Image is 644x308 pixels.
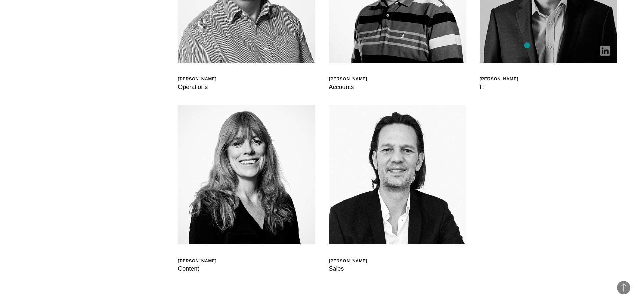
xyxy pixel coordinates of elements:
div: Accounts [329,82,367,92]
div: IT [480,82,518,92]
div: [PERSON_NAME] [329,258,367,264]
img: linkedin-born.png [600,46,610,56]
div: Operations [178,82,216,92]
div: Content [178,264,216,274]
img: Sven Robl [329,105,466,244]
div: [PERSON_NAME] [329,76,367,82]
div: [PERSON_NAME] [480,76,518,82]
img: Hayley Thompson [178,105,315,244]
div: [PERSON_NAME] [178,76,216,82]
div: Sales [329,264,367,274]
button: Back to Top [617,281,630,294]
div: [PERSON_NAME] [178,258,216,264]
